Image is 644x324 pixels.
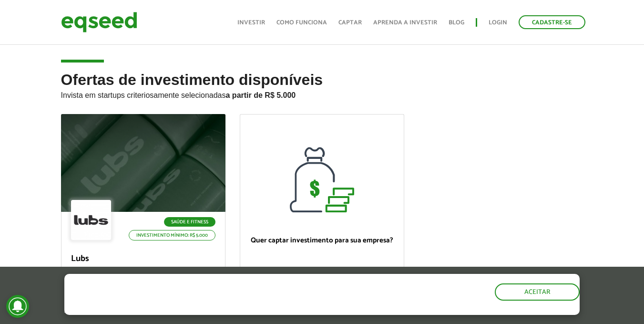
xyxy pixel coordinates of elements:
[519,15,585,29] a: Cadastre-se
[64,306,373,315] p: Ao clicar em "aceitar", você aceita nossa .
[61,10,137,35] img: EqSeed
[190,307,300,315] a: política de privacidade e de cookies
[276,20,327,26] a: Como funciona
[71,254,215,264] p: Lubs
[237,20,265,26] a: Investir
[61,88,583,100] p: Invista em startups criteriosamente selecionadas
[489,20,507,26] a: Login
[226,91,296,99] strong: a partir de R$ 5.000
[373,20,437,26] a: Aprenda a investir
[64,274,373,303] h5: O site da EqSeed utiliza cookies para melhorar sua navegação.
[250,236,394,245] p: Quer captar investimento para sua empresa?
[61,72,583,114] h2: Ofertas de investimento disponíveis
[338,20,362,26] a: Captar
[129,230,215,240] p: Investimento mínimo: R$ 5.000
[449,20,464,26] a: Blog
[495,283,580,301] button: Aceitar
[164,217,215,227] p: Saúde e Fitness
